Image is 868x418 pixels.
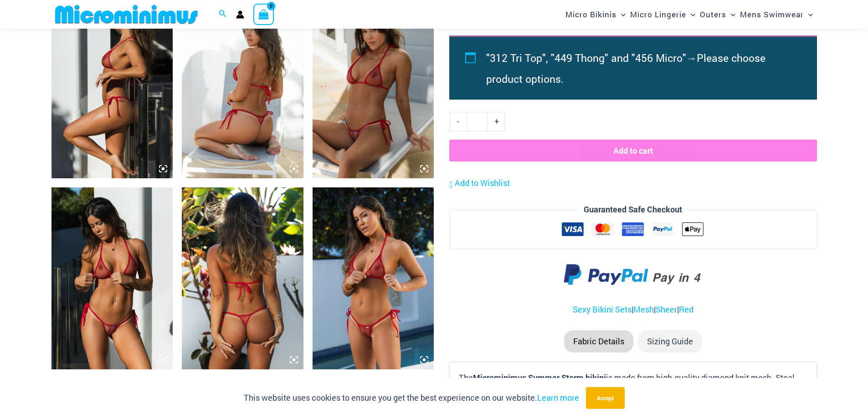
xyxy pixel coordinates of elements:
legend: Guaranteed Safe Checkout [580,203,686,217]
img: Summer Storm Red 312 Tri Top 449 Thong [313,187,434,369]
a: Sheer [656,304,677,315]
span: Outers [700,3,726,26]
a: Search icon link [219,9,227,20]
img: Summer Storm Red 312 Tri Top 449 Thong [182,187,303,369]
a: Mesh [633,304,654,315]
span: Add to Wishlist [455,177,510,188]
li: Sizing Guide [638,330,702,353]
button: Add to cart [449,140,817,161]
a: Micro BikinisMenu ToggleMenu Toggle [563,3,628,26]
nav: Site Navigation [562,1,817,27]
span: "312 Tri Top", "449 Thong" and "456 Micro" [486,51,686,65]
a: Mens SwimwearMenu ToggleMenu Toggle [738,3,815,26]
li: → [486,47,796,89]
a: Add to Wishlist [449,176,510,190]
p: | | | [449,303,817,317]
span: Micro Lingerie [630,3,686,26]
li: Fabric Details [564,330,633,353]
a: Account icon link [236,10,244,19]
input: Product quantity [467,112,488,131]
img: MM SHOP LOGO FLAT [51,4,201,25]
a: Red [679,304,693,315]
a: + [488,112,505,131]
img: Summer Storm Red 312 Tri Top 456 Micro [51,187,173,369]
a: View Shopping Cart, empty [253,4,274,25]
span: Menu Toggle [616,3,626,26]
b: Microminimus Summer Storm bikini [473,372,606,383]
a: - [449,112,467,131]
a: Micro LingerieMenu ToggleMenu Toggle [628,3,698,26]
span: Mens Swimwear [740,3,804,26]
span: Micro Bikinis [565,3,616,26]
p: This website uses cookies to ensure you get the best experience on our website. [244,391,579,405]
a: Sexy Bikini Sets [573,304,632,315]
p: The is made from high-quality diamond knit mesh. Steal the show with this bikini. Just a word of ... [459,371,807,412]
button: Accept [586,387,625,409]
a: OutersMenu ToggleMenu Toggle [698,3,738,26]
a: Learn more [537,392,579,403]
span: Menu Toggle [726,3,735,26]
span: Menu Toggle [804,3,813,26]
span: Menu Toggle [686,3,695,26]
